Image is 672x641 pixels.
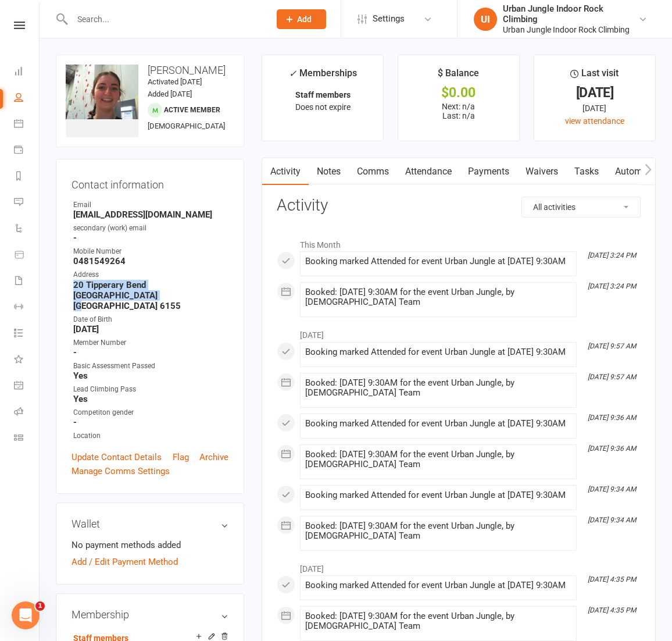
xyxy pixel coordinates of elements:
div: Urban Jungle Indoor Rock Climbing [503,3,638,24]
a: General attendance kiosk mode [14,373,40,400]
h3: [PERSON_NAME] [66,65,234,76]
i: [DATE] 9:36 AM [588,444,636,453]
time: Activated [DATE] [148,77,202,86]
span: 1 [35,601,45,611]
time: Added [DATE] [148,90,192,98]
strong: Yes [73,394,228,404]
div: Location [73,430,228,441]
a: Reports [14,164,40,190]
a: Activity [262,158,309,185]
strong: Staff members [295,90,351,99]
div: Booking marked Attended for event Urban Jungle at [DATE] 9:30AM [305,490,571,500]
strong: [DATE] [73,324,228,334]
div: Lead Climbing Pass [73,384,228,395]
strong: [EMAIL_ADDRESS][DOMAIN_NAME] [73,209,228,220]
a: Flag [173,450,189,464]
span: Active member [164,106,220,114]
strong: - [73,417,228,428]
h3: Contact information [72,175,228,191]
div: Mobile Number [73,246,228,257]
a: Comms [349,158,397,185]
div: Member Number [73,337,228,348]
div: [DATE] [545,87,645,99]
a: Class kiosk mode [14,426,40,452]
a: People [14,86,40,112]
a: Payments [14,138,40,164]
li: [DATE] [277,557,641,575]
h3: Membership [72,609,228,621]
iframe: Intercom live chat [12,601,40,629]
div: Booked: [DATE] 9:30AM for the event Urban Jungle, by [DEMOGRAPHIC_DATA] Team [305,611,571,631]
strong: - [73,233,228,243]
i: ✓ [289,68,296,79]
div: Booking marked Attended for event Urban Jungle at [DATE] 9:30AM [305,581,571,590]
a: Archive [199,450,228,464]
div: Booking marked Attended for event Urban Jungle at [DATE] 9:30AM [305,257,571,266]
p: Next: n/a Last: n/a [409,102,509,120]
h3: Wallet [72,518,228,530]
div: Booked: [DATE] 9:30AM for the event Urban Jungle, by [DEMOGRAPHIC_DATA] Team [305,450,571,469]
div: Date of Birth [73,314,228,325]
div: Last visit [570,66,619,87]
div: Booked: [DATE] 9:30AM for the event Urban Jungle, by [DEMOGRAPHIC_DATA] Team [305,287,571,307]
a: Attendance [397,158,460,185]
li: No payment methods added [72,538,228,552]
a: Roll call kiosk mode [14,400,40,426]
a: Update Contact Details [72,450,162,464]
button: Add [277,9,326,29]
div: Booking marked Attended for event Urban Jungle at [DATE] 9:30AM [305,419,571,429]
div: Basic Assessment Passed [73,361,228,372]
strong: - [73,347,228,358]
strong: Yes [73,371,228,381]
span: Add [297,15,312,24]
div: Urban Jungle Indoor Rock Climbing [503,24,638,35]
a: Manage Comms Settings [72,464,170,478]
a: What's New [14,347,40,373]
div: Address [73,269,228,280]
a: Notes [309,158,349,185]
i: [DATE] 4:35 PM [588,606,636,614]
i: [DATE] 9:36 AM [588,414,636,422]
div: Booked: [DATE] 9:30AM for the event Urban Jungle, by [DEMOGRAPHIC_DATA] Team [305,378,571,398]
i: [DATE] 9:34 AM [588,485,636,493]
a: Calendar [14,112,40,138]
div: $ Balance [438,66,479,87]
strong: 0481549264 [73,256,228,266]
span: [DEMOGRAPHIC_DATA] [148,122,225,130]
span: Does not expire [295,102,351,112]
input: Search... [69,11,262,27]
li: [DATE] [277,323,641,341]
div: Memberships [289,66,357,87]
a: Tasks [566,158,607,185]
div: Competiton gender [73,407,228,418]
i: [DATE] 4:35 PM [588,575,636,583]
a: Product Sales [14,243,40,269]
div: Booked: [DATE] 9:30AM for the event Urban Jungle, by [DEMOGRAPHIC_DATA] Team [305,521,571,541]
div: Email [73,200,228,211]
strong: 20 Tipperary Bend [GEOGRAPHIC_DATA] [GEOGRAPHIC_DATA] 6155 [73,280,228,311]
div: UI [474,8,497,31]
div: $0.00 [409,87,509,99]
i: [DATE] 9:57 AM [588,342,636,350]
div: Booking marked Attended for event Urban Jungle at [DATE] 9:30AM [305,347,571,357]
div: secondary (work) email [73,223,228,234]
a: Payments [460,158,517,185]
h3: Activity [277,197,641,215]
i: [DATE] 3:24 PM [588,251,636,259]
li: This Month [277,233,641,251]
a: Waivers [517,158,566,185]
div: [DATE] [545,102,645,115]
i: [DATE] 3:24 PM [588,282,636,290]
img: image1582889586.png [66,65,138,119]
a: view attendance [565,116,624,126]
i: [DATE] 9:57 AM [588,373,636,381]
a: Add / Edit Payment Method [72,555,178,569]
a: Dashboard [14,59,40,86]
span: Settings [373,6,405,32]
i: [DATE] 9:34 AM [588,516,636,524]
